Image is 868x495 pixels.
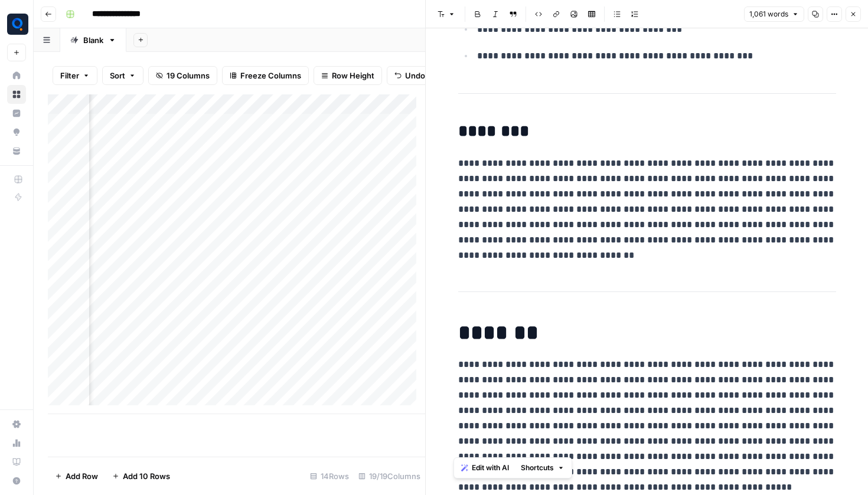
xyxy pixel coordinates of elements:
[110,70,125,81] span: Sort
[7,66,26,85] a: Home
[456,460,514,476] button: Edit with AI
[102,66,143,85] button: Sort
[7,453,26,471] a: Learning Hub
[7,434,26,453] a: Usage
[167,70,210,81] span: 19 Columns
[354,467,425,486] div: 19/19 Columns
[521,463,554,473] span: Shortcuts
[332,70,374,81] span: Row Height
[749,9,788,19] span: 1,061 words
[222,66,309,85] button: Freeze Columns
[387,66,433,85] button: Undo
[7,471,26,490] button: Help + Support
[60,70,79,81] span: Filter
[516,460,569,476] button: Shortcuts
[472,463,509,473] span: Edit with AI
[7,142,26,160] a: Your Data
[105,467,177,486] button: Add 10 Rows
[53,66,97,85] button: Filter
[7,85,26,104] a: Browse
[7,14,28,35] img: Qubit - SEO Logo
[48,467,105,486] button: Add Row
[7,123,26,142] a: Opportunities
[66,470,98,482] span: Add Row
[148,66,217,85] button: 19 Columns
[744,6,804,22] button: 1,061 words
[305,467,354,486] div: 14 Rows
[7,104,26,123] a: Insights
[7,415,26,434] a: Settings
[240,70,301,81] span: Freeze Columns
[83,34,103,46] div: Blank
[123,470,170,482] span: Add 10 Rows
[7,9,26,39] button: Workspace: Qubit - SEO
[60,28,126,52] a: Blank
[405,70,425,81] span: Undo
[314,66,382,85] button: Row Height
